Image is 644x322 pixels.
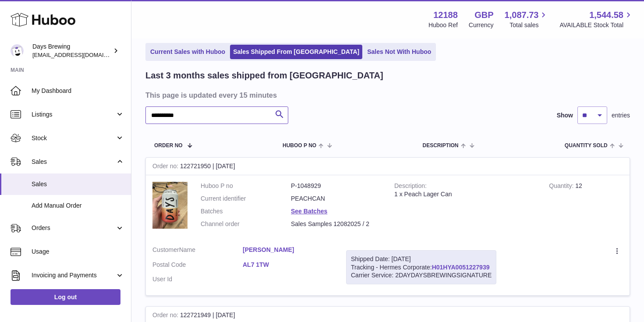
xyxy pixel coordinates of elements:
a: [PERSON_NAME] [243,246,333,254]
dt: Batches [201,207,291,216]
strong: Description [394,182,427,191]
div: 1 x Peach Lager Can [394,190,536,198]
div: Days Brewing [32,42,111,59]
h2: Last 3 months sales shipped from [GEOGRAPHIC_DATA] [145,70,383,81]
a: Log out [11,289,120,305]
div: 122721950 | [DATE] [146,158,630,175]
img: helena@daysbrewing.com [11,44,24,57]
td: 12 [542,175,630,239]
span: My Dashboard [32,87,124,95]
dd: P-1048929 [291,182,381,190]
span: Sales [32,158,115,166]
dt: Huboo P no [201,182,291,190]
a: Current Sales with Huboo [147,45,228,59]
div: Tracking - Hermes Corporate: [346,250,496,285]
strong: Quantity [549,182,575,191]
span: Description [422,143,458,149]
img: 121881752054052.jpg [152,182,188,229]
div: Carrier Service: 2DAYDAYSBREWINGSIGNATURE [351,271,492,280]
strong: GBP [474,9,493,21]
span: Order No [154,143,183,149]
a: Sales Shipped From [GEOGRAPHIC_DATA] [230,45,362,59]
span: Stock [32,134,115,142]
strong: 12188 [433,9,458,21]
a: 1,087.73 Total sales [505,9,549,29]
a: H01HYA0051227939 [432,264,490,271]
div: Huboo Ref [428,21,458,29]
dd: PEACHCAN [291,195,381,203]
dt: Channel order [201,220,291,228]
span: Customer [152,246,179,253]
label: Show [557,111,573,120]
a: AL7 1TW [243,261,333,269]
span: Add Manual Order [32,202,124,210]
span: Sales [32,180,124,188]
span: Usage [32,248,124,256]
span: Orders [32,224,115,232]
span: Quantity Sold [565,143,608,149]
span: Invoicing and Payments [32,271,115,280]
strong: Order no [152,311,180,321]
dt: Name [152,246,243,256]
span: entries [612,111,630,120]
span: 1,544.58 [589,9,623,21]
span: [EMAIL_ADDRESS][DOMAIN_NAME] [32,51,129,58]
span: Total sales [510,21,548,29]
dd: Sales Samples 12082025 / 2 [291,220,381,228]
span: AVAILABLE Stock Total [559,21,633,29]
dt: Postal Code [152,261,243,271]
a: See Batches [291,208,327,215]
dt: Current identifier [201,195,291,203]
h3: This page is updated every 15 minutes [145,90,628,100]
div: Currency [469,21,494,29]
strong: Order no [152,163,180,172]
span: 1,087.73 [505,9,539,21]
span: Listings [32,110,115,119]
div: Shipped Date: [DATE] [351,255,492,263]
span: Huboo P no [283,143,316,149]
a: Sales Not With Huboo [364,45,434,59]
dt: User Id [152,275,243,283]
a: 1,544.58 AVAILABLE Stock Total [559,9,633,29]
